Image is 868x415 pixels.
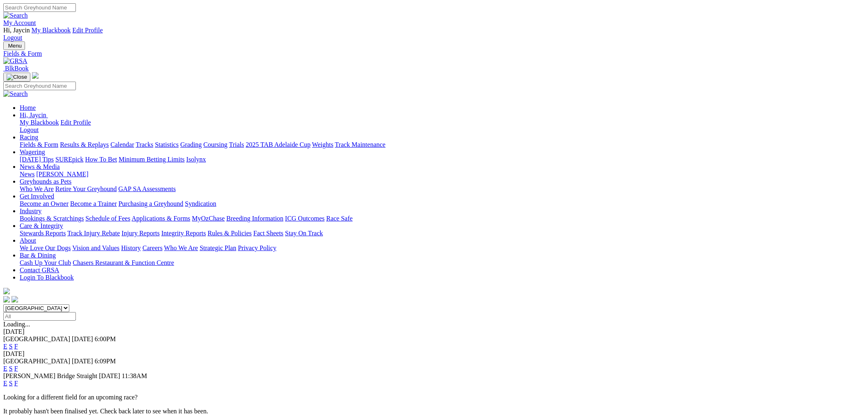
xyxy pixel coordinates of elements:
[3,328,865,335] div: [DATE]
[155,141,179,148] a: Statistics
[67,230,120,237] a: Track Injury Rebate
[55,185,117,192] a: Retire Your Greyhound
[20,252,56,259] a: Bar & Dining
[203,141,228,148] a: Coursing
[335,141,386,148] a: Track Maintenance
[3,41,25,50] button: Toggle navigation
[70,200,117,207] a: Become a Trainer
[3,34,22,41] a: Logout
[20,112,48,119] a: Hi, Jaycin
[20,237,36,244] a: About
[200,244,236,251] a: Strategic Plan
[186,156,206,163] a: Isolynx
[3,12,28,19] img: Search
[20,267,59,274] a: Contact GRSA
[20,171,34,178] a: News
[3,82,76,90] input: Search
[20,156,865,163] div: Wagering
[20,141,865,148] div: Racing
[3,365,7,372] a: E
[20,244,71,251] a: We Love Our Dogs
[20,193,54,200] a: Get Involved
[14,365,18,372] a: F
[20,200,865,207] div: Get Involved
[85,215,130,222] a: Schedule of Fees
[110,141,134,148] a: Calendar
[20,207,41,214] a: Industry
[20,200,69,207] a: Become an Owner
[180,141,202,148] a: Grading
[142,244,162,251] a: Careers
[72,358,93,365] span: [DATE]
[3,19,36,26] a: My Account
[20,119,865,134] div: Hi, Jaycin
[119,156,185,163] a: Minimum Betting Limits
[20,230,66,237] a: Stewards Reports
[3,372,97,379] span: [PERSON_NAME] Bridge Straight
[20,178,71,185] a: Greyhounds as Pets
[246,141,311,148] a: 2025 TAB Adelaide Cup
[9,365,13,372] a: S
[20,134,38,141] a: Racing
[312,141,333,148] a: Weights
[9,343,13,350] a: S
[20,112,46,119] span: Hi, Jaycin
[3,321,30,328] span: Loading...
[192,215,225,222] a: MyOzChase
[72,27,103,34] a: Edit Profile
[3,73,30,82] button: Toggle navigation
[20,185,865,193] div: Greyhounds as Pets
[3,3,76,12] input: Search
[3,288,10,294] img: logo-grsa-white.png
[20,119,59,126] a: My Blackbook
[14,343,18,350] a: F
[72,335,93,342] span: [DATE]
[208,230,252,237] a: Rules & Policies
[20,274,74,281] a: Login To Blackbook
[3,358,70,365] span: [GEOGRAPHIC_DATA]
[3,27,30,34] span: Hi, Jaycin
[20,126,39,133] a: Logout
[3,50,865,57] a: Fields & Form
[3,380,7,387] a: E
[11,296,18,303] img: twitter.svg
[99,372,120,379] span: [DATE]
[161,230,206,237] a: Integrity Reports
[3,408,208,415] partial: It probably hasn't been finalised yet. Check back later to see when it has been.
[20,259,71,266] a: Cash Up Your Club
[3,394,865,401] p: Looking for a different field for an upcoming race?
[20,141,58,148] a: Fields & Form
[226,215,283,222] a: Breeding Information
[20,215,865,222] div: Industry
[55,156,83,163] a: SUREpick
[32,27,71,34] a: My Blackbook
[20,148,45,155] a: Wagering
[20,222,63,229] a: Care & Integrity
[326,215,352,222] a: Race Safe
[20,163,60,170] a: News & Media
[164,244,198,251] a: Who We Are
[3,65,29,72] a: BlkBook
[8,43,22,49] span: Menu
[20,215,84,222] a: Bookings & Scratchings
[73,259,174,266] a: Chasers Restaurant & Function Centre
[285,230,323,237] a: Stay On Track
[20,244,865,252] div: About
[72,244,119,251] a: Vision and Values
[7,74,27,80] img: Close
[20,259,865,267] div: Bar & Dining
[95,335,116,342] span: 6:00PM
[119,185,176,192] a: GAP SA Assessments
[3,350,865,358] div: [DATE]
[20,104,36,111] a: Home
[121,244,141,251] a: History
[254,230,283,237] a: Fact Sheets
[122,372,147,379] span: 11:38AM
[185,200,216,207] a: Syndication
[20,230,865,237] div: Care & Integrity
[3,343,7,350] a: E
[14,380,18,387] a: F
[121,230,160,237] a: Injury Reports
[9,380,13,387] a: S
